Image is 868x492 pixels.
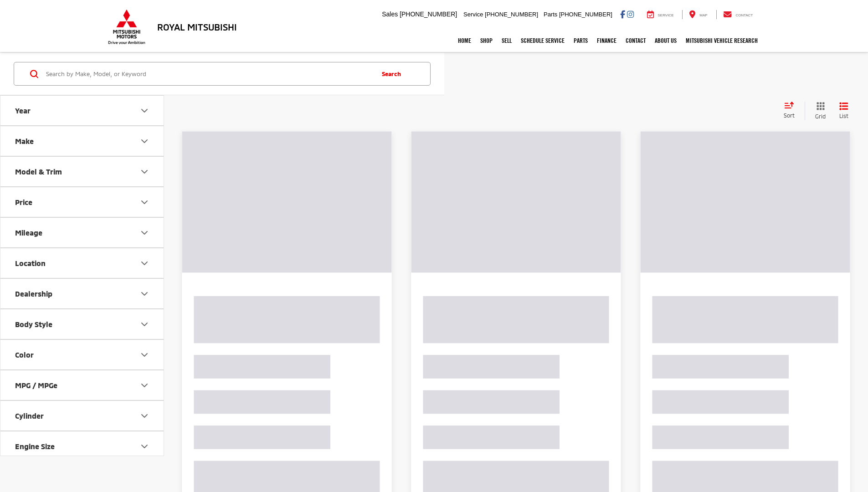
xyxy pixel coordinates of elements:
span: Contact [735,13,753,17]
span: Service [658,13,674,17]
div: MPG / MPGe [139,380,150,391]
a: Service [640,10,681,19]
a: Finance [592,29,621,52]
button: Engine SizeEngine Size [0,431,164,461]
a: Mitsubishi Vehicle Research [681,29,762,52]
button: LocationLocation [0,248,164,278]
span: [PHONE_NUMBER] [400,10,457,18]
button: MakeMake [0,126,164,156]
div: Model & Trim [15,167,62,176]
button: Body StyleBody Style [0,309,164,339]
a: Shop [476,29,497,52]
div: Dealership [139,288,150,299]
div: Mileage [139,227,150,238]
div: Make [139,136,150,147]
div: Body Style [139,319,150,330]
a: Home [453,29,476,52]
span: Grid [815,113,826,120]
div: Color [139,349,150,360]
button: Grid View [805,102,832,120]
span: Map [699,13,707,17]
a: Map [682,10,714,19]
button: DealershipDealership [0,279,164,308]
a: Instagram: Click to visit our Instagram page [627,10,634,18]
button: Search [373,62,415,85]
div: Make [15,137,34,145]
div: Year [139,105,150,116]
div: Price [139,197,150,208]
div: Mileage [15,228,42,237]
button: PricePrice [0,187,164,217]
a: Facebook: Click to visit our Facebook page [620,10,625,18]
a: Contact [621,29,650,52]
a: Contact [716,10,760,19]
button: Model & TrimModel & Trim [0,157,164,186]
div: Cylinder [15,411,44,420]
span: [PHONE_NUMBER] [485,11,538,18]
div: Price [15,198,32,206]
div: Year [15,106,31,115]
div: MPG / MPGe [15,381,57,389]
span: Sort [784,112,795,118]
h3: Royal Mitsubishi [157,22,237,32]
div: Engine Size [139,441,150,452]
span: Sales [382,10,398,18]
div: Body Style [15,320,52,328]
a: Schedule Service: Opens in a new tab [516,29,569,52]
div: Location [139,258,150,269]
div: Location [15,259,46,267]
a: About Us [650,29,681,52]
button: ColorColor [0,340,164,369]
button: YearYear [0,96,164,125]
div: Model & Trim [139,166,150,177]
button: MileageMileage [0,218,164,247]
button: Select sort value [779,102,805,120]
div: Cylinder [139,410,150,421]
button: MPG / MPGeMPG / MPGe [0,370,164,400]
span: Parts [544,11,557,18]
span: Service [463,11,483,18]
img: Mitsubishi [106,9,147,45]
span: [PHONE_NUMBER] [559,11,612,18]
button: CylinderCylinder [0,401,164,430]
div: Dealership [15,289,52,298]
a: Parts: Opens in a new tab [569,29,592,52]
div: Color [15,350,34,359]
span: List [839,112,848,120]
div: Engine Size [15,442,55,451]
a: Sell [497,29,516,52]
button: List View [832,102,855,120]
input: Search by Make, Model, or Keyword [45,63,373,85]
